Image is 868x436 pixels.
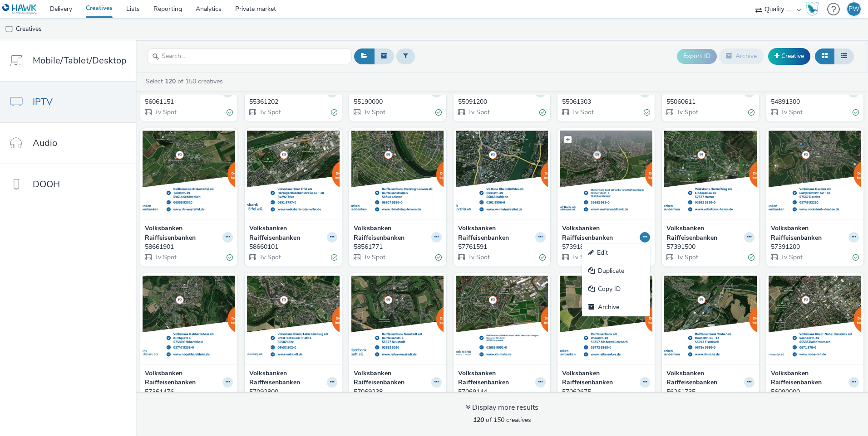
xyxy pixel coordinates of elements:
[331,252,337,262] div: Valid
[354,242,438,252] div: 58561771
[771,242,855,252] div: 57391200
[2,4,37,15] img: undefined Logo
[748,107,755,117] div: Valid
[145,97,233,107] a: 56061151
[165,77,176,86] strong: 120
[780,253,803,262] span: Tv Spot
[354,224,429,242] strong: Volksbanken Raiffeisenbanken
[145,388,233,397] a: 57361476
[676,108,698,116] span: Tv Spot
[247,131,340,219] img: 58660101 visual
[363,253,385,262] span: Tv Spot
[815,48,834,64] button: Grid
[227,107,233,117] div: Valid
[853,107,859,117] div: Valid
[148,48,352,64] input: Search...
[664,276,757,364] img: 56261735 visual
[805,2,819,16] img: Hawk Academy
[249,388,337,397] a: 57092800
[644,107,650,117] div: Valid
[143,131,235,219] img: 58661901 visual
[466,402,538,413] div: Display more results
[666,224,742,242] strong: Volksbanken Raiffeisenbanken
[562,388,650,397] a: 57062675
[562,369,637,388] strong: Volksbanken Raiffeisenbanken
[748,252,755,262] div: Valid
[562,388,646,397] div: 57062675
[145,388,229,397] div: 57361476
[666,242,755,252] a: 57391500
[458,97,542,107] div: 55091200
[354,242,442,252] a: 58561771
[354,388,442,397] a: 57069238
[227,252,233,262] div: Valid
[562,242,646,252] div: 57391800
[562,97,646,107] div: 55061303
[458,97,546,107] a: 55091200
[677,49,717,63] button: Export ID
[145,242,233,252] a: 58661901
[258,253,281,262] span: Tv Spot
[258,108,281,116] span: Tv Spot
[354,97,438,107] div: 55190000
[848,2,859,16] div: PW
[154,253,177,262] span: Tv Spot
[145,242,229,252] div: 58661901
[562,224,637,242] strong: Volksbanken Raiffeisenbanken
[456,276,548,364] img: 57069144 visual
[145,97,229,107] div: 56061151
[351,131,444,219] img: 58561771 visual
[467,108,490,116] span: Tv Spot
[33,178,60,191] span: DOOH
[363,108,385,116] span: Tv Spot
[562,242,650,252] a: 57391800
[33,136,57,150] span: Audio
[33,95,53,108] span: IPTV
[145,369,220,388] strong: Volksbanken Raiffeisenbanken
[145,77,227,86] a: Select of 150 creatives
[664,131,757,219] img: 57391500 visual
[780,108,803,116] span: Tv Spot
[769,131,861,219] img: 57391200 visual
[571,108,594,116] span: Tv Spot
[467,253,490,262] span: Tv Spot
[769,276,861,364] img: 56090000 visual
[33,54,127,67] span: Mobile/Tablet/Desktop
[458,388,546,397] a: 57069144
[676,253,698,262] span: Tv Spot
[771,97,855,107] div: 54891300
[560,131,652,219] img: 57391800 visual
[771,242,859,252] a: 57391200
[771,388,859,397] a: 56090000
[456,131,548,219] img: 57761591 visual
[771,388,855,397] div: 56090000
[666,369,742,388] strong: Volksbanken Raiffeisenbanken
[458,388,542,397] div: 57069144
[458,224,533,242] strong: Volksbanken Raiffeisenbanken
[853,252,859,262] div: Valid
[582,280,650,298] a: Copy ID
[458,242,542,252] div: 57761591
[666,242,751,252] div: 57391500
[249,242,334,252] div: 58660101
[560,276,652,364] img: 57062675 visual
[331,107,337,117] div: Valid
[458,369,533,388] strong: Volksbanken Raiffeisenbanken
[834,48,854,64] button: Table
[805,2,823,16] a: Hawk Academy
[562,97,650,107] a: 55061303
[249,388,334,397] div: 57092800
[771,224,846,242] strong: Volksbanken Raiffeisenbanken
[473,416,484,424] strong: 120
[582,298,650,316] a: Archive
[666,97,755,107] a: 55060611
[768,48,810,64] a: Creative
[143,276,235,364] img: 57361476 visual
[473,416,531,424] span: of 150 creatives
[582,262,650,280] a: Duplicate
[582,244,650,262] a: Edit
[249,224,325,242] strong: Volksbanken Raiffeisenbanken
[771,369,846,388] strong: Volksbanken Raiffeisenbanken
[154,108,177,116] span: Tv Spot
